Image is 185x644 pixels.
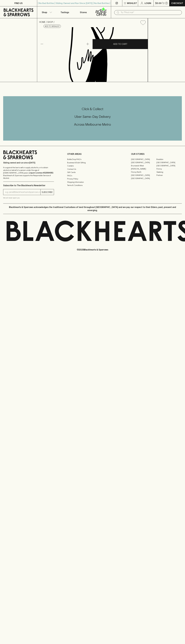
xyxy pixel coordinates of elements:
h5: Across Melbourne Metro [3,122,182,127]
a: Fitzroy North [131,170,156,174]
p: SUBSCRIBE [42,191,53,194]
a: Privacy Policy [67,177,118,180]
img: Mount Zero Lemon & Thyme Mixed Olives Pouch 80g [37,27,148,82]
p: $0.00 [155,2,162,5]
a: Tastings [56,6,74,18]
a: Brunswick West [131,164,156,167]
p: Blackhearts & Sparrows acknowledges the traditional Custodians of land throughout [GEOGRAPHIC_DAT... [5,206,180,212]
a: [GEOGRAPHIC_DATA] [131,174,156,177]
p: Checkout [171,2,183,5]
p: Shop [42,11,47,14]
a: [GEOGRAPHIC_DATA] [131,158,156,161]
a: [PERSON_NAME] [131,167,156,170]
p: OUR STORES [131,152,182,156]
a: Fitzroy [156,167,182,170]
p: Stores [80,11,87,14]
h5: Uber Same-Day Delivery [3,114,182,119]
a: Gift Cards [67,171,118,174]
a: Shipping Information [67,180,118,184]
a: Geelong [156,170,182,174]
a: FAQ's [67,174,118,177]
button: ADD TO CART [93,39,148,49]
a: Business & Bulk Gifting [67,161,118,164]
a: [GEOGRAPHIC_DATA] [156,164,182,167]
p: ADD TO CART [113,42,127,46]
a: HOME [39,21,45,23]
button: Add to wishlist [139,19,147,26]
button: SUBSCRIBE [41,189,54,195]
a: [GEOGRAPHIC_DATA] [156,161,182,164]
a: Terms & Conditions [67,184,118,187]
div: Call to action block [3,96,182,141]
p: We will never spam you [3,197,54,199]
input: e.g. jane@blackheartsandsparrows.com.au [5,190,40,194]
button: Add to wishlist [44,25,61,28]
a: Prahran [156,174,182,177]
p: OTHER AREAS [67,152,118,156]
h5: Click & Collect [3,107,182,111]
a: [GEOGRAPHIC_DATA] [131,177,156,180]
a: Stores [74,6,93,18]
button: Shop [37,6,56,18]
strong: Liquor License #32064953 [29,172,53,174]
p: Subscribe to The Blackhearts Newsletter [3,184,54,187]
p: Wishlist [127,2,137,5]
a: SHOP [47,21,53,23]
a: Contact Us [67,167,118,171]
a: Careers [67,164,118,167]
a: Braddon [156,158,182,161]
a: Bottle Drop FAQ's [67,158,118,161]
p: Tastings [61,11,69,14]
p: Login [145,2,151,5]
p: It is against the law to sell or supply alcohol to, or to obtain alcohol on behalf of a person un... [3,166,54,179]
p: FIND US [14,2,23,5]
p: Sibling owned and run since [DATE] [3,161,54,164]
p: 0 [166,2,167,4]
input: Try "Pinot noir" [121,10,180,15]
a: [GEOGRAPHIC_DATA] [131,161,156,164]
